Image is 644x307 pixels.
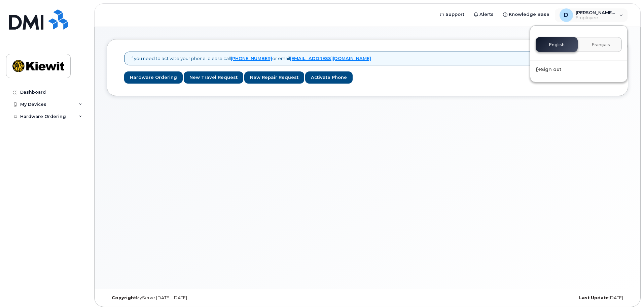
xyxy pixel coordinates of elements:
a: [EMAIL_ADDRESS][DOMAIN_NAME] [290,56,371,61]
div: Sign out [530,63,627,76]
div: MyServe [DATE]–[DATE] [107,295,281,301]
a: New Repair Request [244,71,304,84]
a: New Travel Request [184,71,243,84]
a: [PHONE_NUMBER] [231,56,272,61]
a: Hardware Ordering [124,71,183,84]
p: If you need to activate your phone, please call or email [131,55,371,62]
span: Français [592,42,610,48]
strong: Copyright [112,295,136,300]
a: Activate Phone [305,71,353,84]
div: [DATE] [454,295,628,301]
iframe: Messenger Launcher [615,278,639,302]
strong: Last Update [579,295,609,300]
